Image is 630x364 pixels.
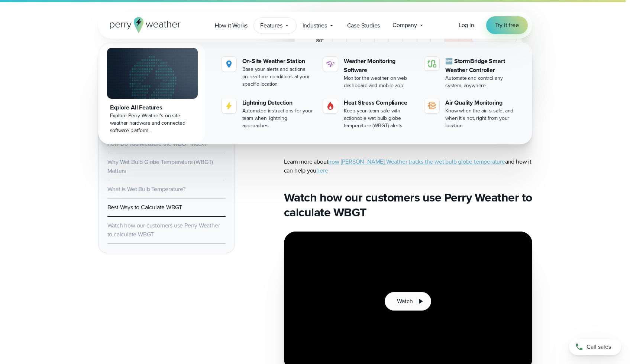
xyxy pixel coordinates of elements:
[107,203,182,211] a: Best Ways to Calculate WBGT
[344,107,416,129] div: Keep your team safe with actionable wet bulb globe temperature (WBGT) alerts
[326,60,335,69] img: software-icon.svg
[320,54,419,92] a: Weather Monitoring Software Monitor the weather on web dashboard and mobile app
[242,66,314,88] div: Base your alerts and actions on real-time conditions at your specific location
[260,21,282,30] span: Features
[284,190,532,220] h2: Watch how our customers use Perry Weather to calculate WBGT
[385,292,431,311] button: Watch
[316,166,328,175] a: here
[344,57,416,75] div: Weather Monitoring Software
[107,158,213,175] a: Why Wet Bulb Globe Temperature (WBGT) Matters
[427,60,436,68] img: stormbridge-icon-V6.svg
[326,101,335,110] img: Gas.svg
[427,101,436,110] img: aqi-icon.svg
[587,342,611,351] span: Call sales
[320,95,419,132] a: Heat Stress Compliance Keep your team safe with actionable wet bulb globe temperature (WBGT) alerts
[445,107,517,129] div: Know when the air is safe, and when it's not, right from your location
[110,103,195,112] div: Explore All Features
[242,107,314,129] div: Automated instructions for your team when lightning approaches
[569,339,621,355] a: Call sales
[303,21,327,30] span: Industries
[107,185,185,193] a: What is Wet Bulb Temperature?
[486,16,528,34] a: Try it free
[215,21,248,30] span: How it Works
[341,18,387,33] a: Case Studies
[328,157,505,166] a: how [PERSON_NAME] Weather tracks the wet bulb globe temperature
[397,297,413,306] span: Watch
[284,157,532,175] p: Learn more about and how it can help you
[110,112,195,134] div: Explore Perry Weather's on-site weather hardware and connected software platform.
[224,60,233,69] img: Location.svg
[209,18,254,33] a: How it Works
[344,98,416,107] div: Heat Stress Compliance
[242,57,314,66] div: On-Site Weather Station
[445,75,517,89] div: Automate and control any system, anywhere
[224,101,233,110] img: lightning-icon.svg
[219,95,317,132] a: Lightning Detection Automated instructions for your team when lightning approaches
[100,43,205,143] a: Explore All Features Explore Perry Weather's on-site weather hardware and connected software plat...
[347,21,380,30] span: Case Studies
[445,98,517,107] div: Air Quality Monitoring
[392,21,417,30] span: Company
[495,21,519,30] span: Try it free
[445,57,517,75] div: 🆕 StormBridge Smart Weather Controller
[459,21,474,30] a: Log in
[421,54,520,92] a: 🆕 StormBridge Smart Weather Controller Automate and control any system, anywhere
[421,95,520,132] a: Air Quality Monitoring Know when the air is safe, and when it's not, right from your location
[242,98,314,107] div: Lightning Detection
[219,54,317,91] a: On-Site Weather Station Base your alerts and actions on real-time conditions at your specific loc...
[107,221,220,239] a: Watch how our customers use Perry Weather to calculate WBGT
[344,75,416,89] div: Monitor the weather on web dashboard and mobile app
